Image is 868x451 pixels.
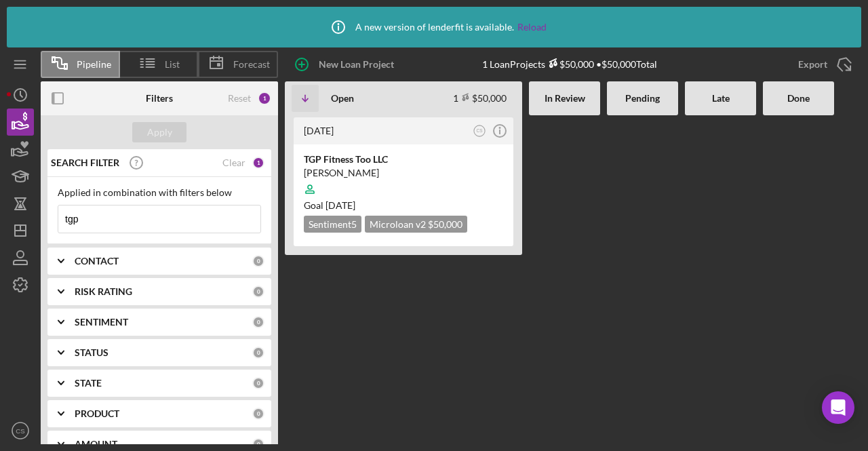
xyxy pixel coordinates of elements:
span: Pipeline [77,59,111,70]
div: Reset [228,93,251,104]
button: New Loan Project [285,51,408,78]
b: CONTACT [75,256,119,267]
div: 1 [258,92,271,105]
b: SEARCH FILTER [51,157,119,168]
div: 0 [252,377,264,389]
b: PRODUCT [75,408,119,419]
time: 2025-08-27 20:10 [304,125,334,136]
span: List [165,59,180,70]
div: Sentiment 5 [304,216,361,233]
b: AMOUNT [75,439,117,450]
b: STATE [75,378,102,389]
div: 1 [252,157,264,169]
button: CS [471,122,489,140]
div: 0 [252,347,264,359]
b: Pending [625,93,660,104]
b: RISK RATING [75,286,132,297]
a: Reload [517,22,547,33]
text: CS [477,128,484,133]
div: 1 Loan Projects • $50,000 Total [482,58,657,70]
div: New Loan Project [319,51,394,78]
div: 1 $50,000 [453,92,507,104]
b: Open [331,93,354,104]
div: 0 [252,286,264,298]
div: $50,000 [545,58,594,70]
button: Apply [132,122,186,142]
button: CS [7,417,34,444]
div: 0 [252,255,264,267]
span: Forecast [233,59,270,70]
button: Export [785,51,861,78]
div: 0 [252,438,264,450]
div: Export [798,51,827,78]
div: Clear [222,157,245,168]
b: SENTIMENT [75,317,128,328]
div: Apply [147,122,172,142]
time: 09/11/2025 [325,199,355,211]
span: $50,000 [428,218,462,230]
text: CS [16,427,24,435]
b: Done [787,93,810,104]
div: TGP Fitness Too LLC [304,153,503,166]
b: STATUS [75,347,108,358]
div: A new version of lenderfit is available. [321,10,547,44]
div: [PERSON_NAME] [304,166,503,180]
div: Applied in combination with filters below [58,187,261,198]
div: Open Intercom Messenger [822,391,854,424]
div: 0 [252,408,264,420]
span: Goal [304,199,355,211]
a: [DATE]CSTGP Fitness Too LLC[PERSON_NAME]Goal [DATE]Sentiment5Microloan v2 $50,000 [292,115,515,248]
div: Microloan v2 [365,216,467,233]
b: In Review [545,93,585,104]
b: Filters [146,93,173,104]
b: Late [712,93,730,104]
div: 0 [252,316,264,328]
